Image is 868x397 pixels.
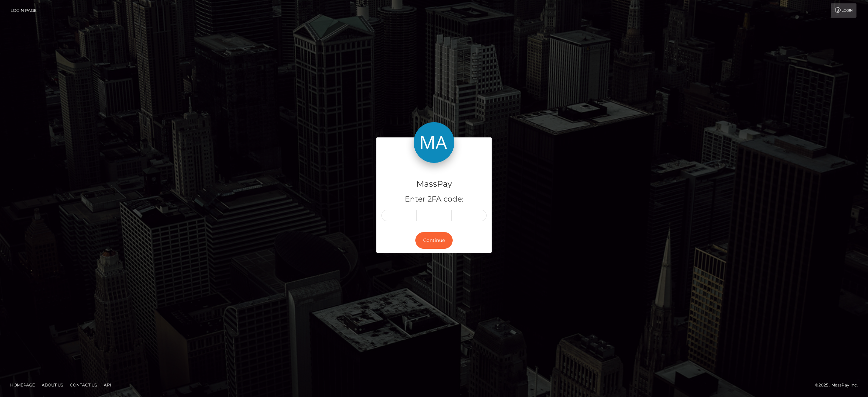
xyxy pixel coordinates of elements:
h5: Enter 2FA code: [381,194,487,205]
a: API [101,380,114,390]
a: Login Page [11,3,37,18]
h4: MassPay [381,178,487,190]
a: Homepage [7,380,38,390]
div: © 2025 , MassPay Inc. [815,381,863,389]
img: MassPay [414,122,454,163]
a: Contact Us [67,380,100,390]
button: Continue [415,232,453,249]
a: About Us [39,380,66,390]
a: Login [831,3,856,18]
